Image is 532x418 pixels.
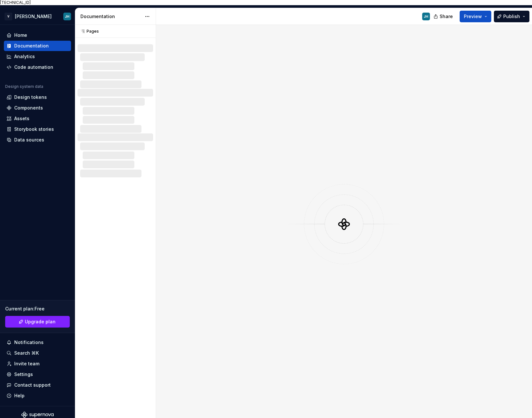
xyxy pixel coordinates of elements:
[78,29,99,34] div: Pages
[1,9,74,23] button: V[PERSON_NAME]JH
[4,369,71,380] a: Settings
[14,126,54,132] div: Storybook stories
[5,306,70,312] div: Current plan : Free
[14,339,44,346] div: Notifications
[14,137,44,143] div: Data sources
[4,41,71,51] a: Documentation
[14,64,53,70] div: Code automation
[494,11,529,22] button: Publish
[5,13,12,20] div: V
[14,115,29,122] div: Assets
[4,103,71,113] a: Components
[430,11,457,22] button: Share
[14,392,25,399] div: Help
[4,51,71,62] a: Analytics
[424,14,428,19] div: JH
[14,382,51,388] div: Contact support
[14,94,47,100] div: Design tokens
[14,43,49,49] div: Documentation
[21,412,54,418] svg: Supernova Logo
[5,316,70,328] a: Upgrade plan
[4,92,71,102] a: Design tokens
[460,11,491,22] button: Preview
[4,391,71,401] button: Help
[15,13,52,20] div: [PERSON_NAME]
[4,337,71,348] button: Notifications
[14,105,43,111] div: Components
[14,361,39,367] div: Invite team
[4,62,71,72] a: Code automation
[4,359,71,369] a: Invite team
[25,319,56,325] span: Upgrade plan
[464,13,482,20] span: Preview
[4,380,71,390] button: Contact support
[14,53,35,60] div: Analytics
[4,113,71,124] a: Assets
[14,371,33,378] div: Settings
[5,84,43,89] div: Design system data
[80,13,141,20] div: Documentation
[4,348,71,358] button: Search ⌘K
[440,13,453,20] span: Share
[503,13,520,20] span: Publish
[14,350,39,356] div: Search ⌘K
[65,14,69,19] div: JH
[4,124,71,134] a: Storybook stories
[4,30,71,40] a: Home
[14,32,27,38] div: Home
[4,135,71,145] a: Data sources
